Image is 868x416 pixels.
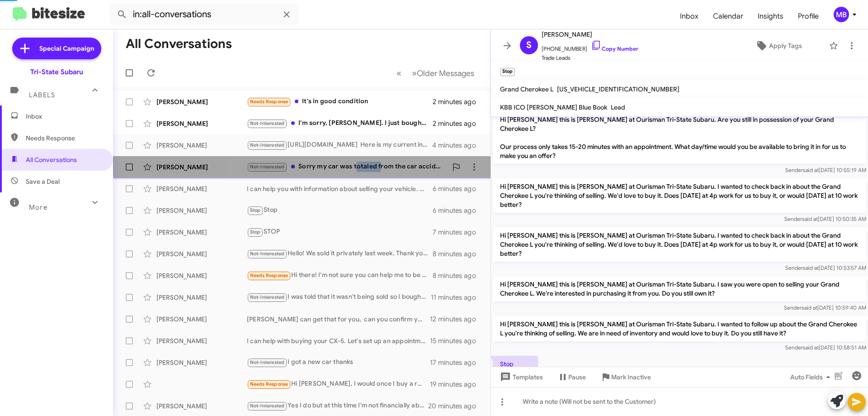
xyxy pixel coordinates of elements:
div: I'm sorry, [PERSON_NAME]. I just bought a car [DATE]. I'm no longer in the market for one. Thank ... [247,118,433,129]
p: Stop [493,356,538,372]
span: Sender [DATE] 10:55:19 AM [785,167,866,173]
span: Auto Fields [790,369,834,385]
p: Hi [PERSON_NAME] this is [PERSON_NAME] at Ourisman Tri-State Subaru. Are you still in possession ... [493,111,866,164]
p: Hi [PERSON_NAME] this is [PERSON_NAME] at Ourisman Tri-State Subaru. I wanted to check back in ab... [493,178,866,213]
div: 20 minutes ago [429,402,483,411]
span: Sender [DATE] 10:50:35 AM [784,215,866,222]
span: KBB ICO [PERSON_NAME] Blue Book [500,103,607,111]
div: [PERSON_NAME] [156,293,247,302]
div: [PERSON_NAME] [156,271,247,280]
div: I got a new car thanks [247,357,430,368]
div: Sorry my car was totaled from the car accident so I am starting to look for a car. [247,162,447,172]
span: Stop [250,207,261,213]
span: Not-Interested [250,359,285,365]
span: said at [802,215,818,222]
input: Search [109,4,299,25]
div: [PERSON_NAME] [156,119,247,128]
button: Next [406,64,480,82]
span: Needs Response [250,381,288,387]
div: Hi [PERSON_NAME], I would once I buy a replacement. [247,379,430,389]
div: [PERSON_NAME] [156,163,247,172]
div: Hi there! I'm not sure you can help me to be honest. I have a 2023 mazda cx50 and need to upgrade... [247,270,433,281]
button: Auto Fields [783,369,841,385]
span: Not-Interested [250,403,285,409]
span: Special Campaign [39,44,94,53]
div: [PERSON_NAME] [156,206,247,215]
div: Yes I do but at this time I'm not financially able to pay off the remainder of the balance [247,401,429,411]
h1: All Conversations [126,37,232,51]
span: S [526,38,532,53]
div: [PERSON_NAME] [156,141,247,150]
div: Stop [247,205,433,215]
span: Inbox [26,112,103,121]
div: 19 minutes ago [430,380,483,389]
p: Hi [PERSON_NAME] this is [PERSON_NAME] at Ourisman Tri-State Subaru. I wanted to check back in ab... [493,227,866,262]
div: I was told that it wasn't being sold so I bought another car somewhere else [247,292,431,302]
button: Pause [550,369,593,385]
div: 6 minutes ago [433,184,483,193]
span: Older Messages [417,68,474,78]
span: Not-Interested [250,142,285,148]
span: Not-Interested [250,164,285,170]
span: Sender [DATE] 10:58:51 AM [785,344,866,351]
span: Not-Interested [250,120,285,126]
nav: Page navigation example [392,64,480,82]
button: MB [826,7,858,22]
a: Inbox [673,3,706,29]
div: 17 minutes ago [430,358,483,367]
span: [PHONE_NUMBER] [542,40,638,53]
span: Pause [568,369,586,385]
span: [US_VEHICLE_IDENTIFICATION_NUMBER] [557,85,679,93]
a: Special Campaign [12,38,101,59]
div: 8 minutes ago [433,271,483,280]
a: Profile [791,3,826,29]
div: 2 minutes ago [433,97,483,106]
div: [PERSON_NAME] [156,402,247,411]
span: All Conversations [26,155,77,164]
button: Previous [391,64,407,82]
div: [PERSON_NAME] [156,358,247,367]
div: 4 minutes ago [432,141,483,150]
button: Mark Inactive [593,369,658,385]
span: Save a Deal [26,177,60,186]
a: Insights [750,3,791,29]
span: » [412,67,417,79]
div: Tri-State Subaru [30,67,83,77]
span: said at [802,304,817,311]
span: [PERSON_NAME] [542,29,638,40]
button: Templates [491,369,550,385]
span: Not-Interested [250,251,285,257]
div: [URL][DOMAIN_NAME] Here is my current invetory if you see qanything else let me know [247,140,432,150]
div: [PERSON_NAME] [156,249,247,258]
span: Sender [DATE] 10:59:40 AM [784,304,866,311]
div: 15 minutes ago [430,336,483,345]
div: STOP [247,227,433,237]
div: [PERSON_NAME] can get that for you, can you confirm your zip code [247,315,430,324]
div: 2 minutes ago [433,119,483,128]
div: I can help you with information about selling your vehicle. Would you like to schedule an appoint... [247,184,433,193]
div: 6 minutes ago [433,206,483,215]
span: Templates [498,369,543,385]
p: Hi [PERSON_NAME] this is [PERSON_NAME] at Ourisman Tri-State Subaru. I saw you were open to selli... [493,276,866,301]
div: MB [834,7,849,22]
div: I can help with buying your CX-5. Let's set up an appointment to discuss the details in person! W... [247,336,430,345]
span: Needs Response [250,273,288,278]
span: Lead [611,103,625,111]
a: Calendar [706,3,750,29]
span: Needs Response [26,134,103,143]
span: Mark Inactive [611,369,651,385]
span: said at [803,264,819,271]
small: Stop [500,68,515,76]
span: Labels [29,91,55,99]
div: 12 minutes ago [430,315,483,324]
p: Hi [PERSON_NAME] this is [PERSON_NAME] at Ourisman Tri-State Subaru. I wanted to follow up about ... [493,316,866,341]
a: Copy Number [591,45,638,52]
span: Trade Leads [542,53,638,62]
span: Not-Interested [250,294,285,300]
div: [PERSON_NAME] [156,228,247,237]
span: « [396,67,401,79]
